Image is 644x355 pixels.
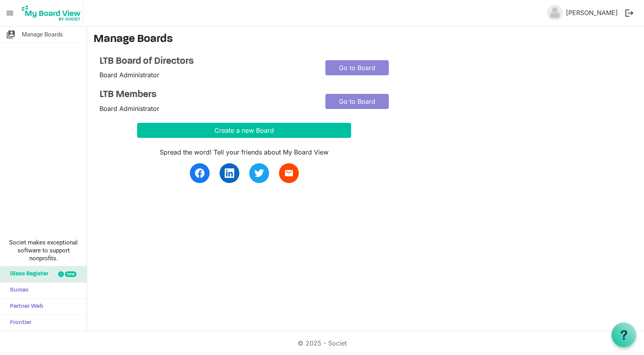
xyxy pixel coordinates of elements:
[621,5,638,21] button: logout
[325,94,389,109] a: Go to Board
[22,27,63,42] span: Manage Boards
[298,339,347,347] a: © 2025 - Societ
[325,60,389,75] a: Go to Board
[99,71,159,79] span: Board Administrator
[99,56,313,67] a: LTB Board of Directors
[6,315,31,331] span: Frontier
[563,5,621,21] a: [PERSON_NAME]
[6,27,15,42] span: switch_account
[94,33,638,46] h3: Manage Boards
[19,3,83,23] img: My Board View Logo
[284,168,294,178] span: email
[4,239,83,262] span: Societ makes exceptional software to support nonprofits.
[65,271,76,277] div: new
[6,282,29,298] span: Sumac
[195,168,204,178] img: facebook.svg
[2,6,17,21] span: menu
[137,147,351,157] div: Spread the word! Tell your friends about My Board View
[6,266,48,282] span: Glass Register
[99,105,159,113] span: Board Administrator
[254,168,264,178] img: twitter.svg
[19,3,86,23] a: My Board View Logo
[225,168,234,178] img: linkedin.svg
[279,163,299,183] a: email
[6,299,43,315] span: Partner Web
[99,89,313,101] a: LTB Members
[547,5,563,21] img: no-profile-picture.svg
[137,123,351,138] button: Create a new Board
